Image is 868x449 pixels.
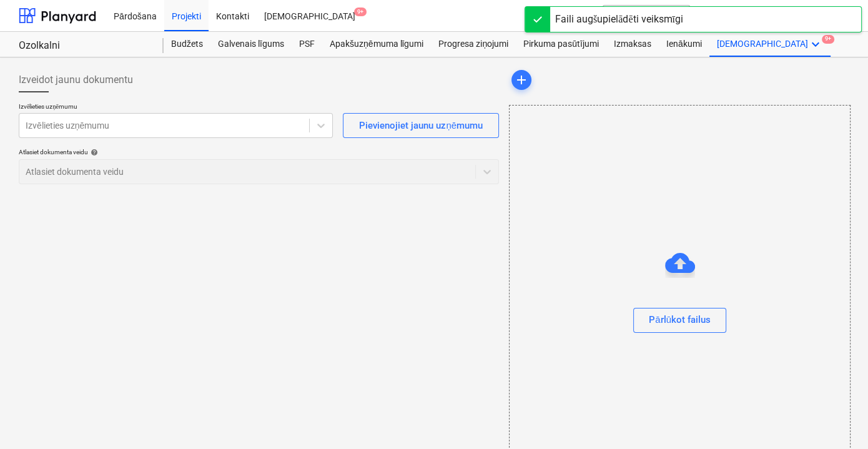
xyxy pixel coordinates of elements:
div: Atlasiet dokumenta veidu [19,148,499,156]
a: Budžets [164,32,210,57]
a: Galvenais līgums [210,32,292,57]
a: Progresa ziņojumi [431,32,516,57]
p: Izvēlieties uzņēmumu [19,102,333,113]
a: Pirkuma pasūtījumi [516,32,606,57]
span: add [514,72,529,87]
a: Ienākumi [659,32,709,57]
span: 9+ [354,7,367,16]
a: Izmaksas [606,32,659,57]
div: [DEMOGRAPHIC_DATA] [709,32,831,57]
i: keyboard_arrow_down [808,37,823,52]
span: help [88,149,98,156]
span: 9+ [822,35,834,44]
a: Apakšuzņēmuma līgumi [322,32,431,57]
div: Pievienojiet jaunu uzņēmumu [359,117,483,134]
div: Ozolkalni [19,39,149,52]
div: Faili augšupielādēti veiksmīgi [555,12,683,27]
button: Pārlūkot failus [633,308,726,333]
button: Pievienojiet jaunu uzņēmumu [343,113,499,138]
span: Izveidot jaunu dokumentu [19,72,133,87]
a: PSF [292,32,322,57]
div: Pārlūkot failus [649,312,711,328]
